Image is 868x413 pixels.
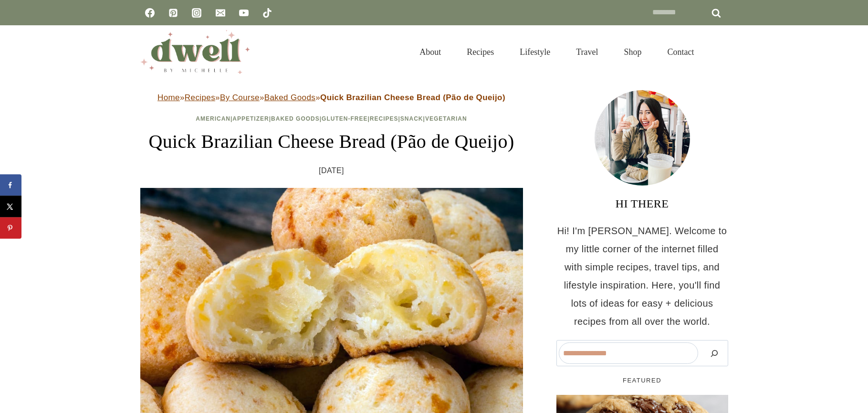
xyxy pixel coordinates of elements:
[556,195,728,212] h3: HI THERE
[157,93,180,102] a: Home
[703,342,726,364] button: Search
[407,35,454,69] a: About
[157,93,505,102] span: » » » »
[712,44,728,60] button: View Search Form
[196,115,230,122] a: American
[655,35,707,69] a: Contact
[264,93,315,102] a: Baked Goods
[271,115,320,122] a: Baked Goods
[322,115,367,122] a: Gluten-Free
[507,35,563,69] a: Lifestyle
[370,115,398,122] a: Recipes
[425,115,467,122] a: Vegetarian
[220,93,260,102] a: By Course
[234,3,253,22] a: YouTube
[556,376,728,385] h5: FEATURED
[185,93,215,102] a: Recipes
[400,115,423,122] a: Snack
[140,30,250,74] img: DWELL by michelle
[232,115,269,122] a: Appetizer
[164,3,183,22] a: Pinterest
[140,3,159,22] a: Facebook
[187,3,206,22] a: Instagram
[320,93,505,102] strong: Quick Brazilian Cheese Bread (Pão de Queijo)
[211,3,230,22] a: Email
[563,35,611,69] a: Travel
[556,222,728,330] p: Hi! I'm [PERSON_NAME]. Welcome to my little corner of the internet filled with simple recipes, tr...
[319,164,344,178] time: [DATE]
[140,127,523,156] h1: Quick Brazilian Cheese Bread (Pão de Queijo)
[196,115,467,122] span: | | | | | |
[611,35,654,69] a: Shop
[258,3,277,22] a: TikTok
[407,35,707,69] nav: Primary Navigation
[454,35,507,69] a: Recipes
